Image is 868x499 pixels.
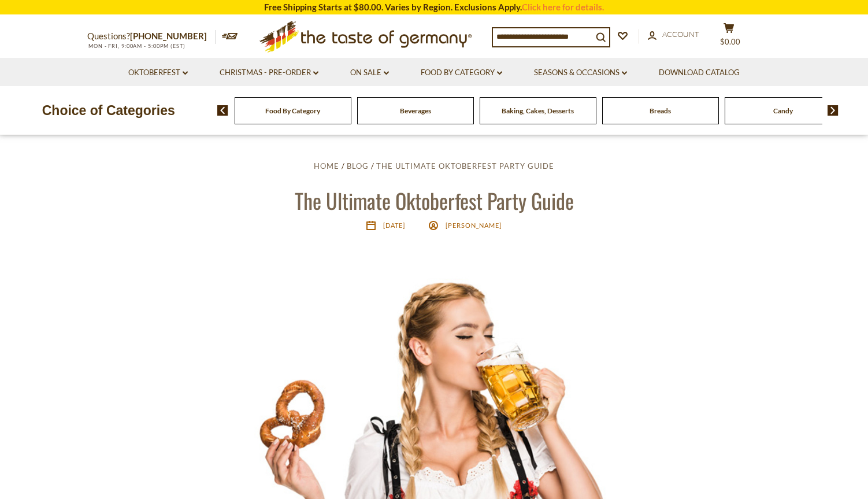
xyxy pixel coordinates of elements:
[446,221,502,229] span: [PERSON_NAME]
[128,66,188,79] a: Oktoberfest
[650,106,671,115] a: Breads
[314,161,339,171] a: Home
[711,23,746,51] button: $0.00
[534,66,627,79] a: Seasons & Occasions
[87,43,186,49] span: MON - FRI, 9:00AM - 5:00PM (EST)
[220,66,318,79] a: Christmas - PRE-ORDER
[662,29,699,39] span: Account
[421,66,502,79] a: Food By Category
[383,221,405,229] time: [DATE]
[265,106,320,115] a: Food By Category
[36,187,832,213] h1: The Ultimate Oktoberfest Party Guide
[502,106,574,115] a: Baking, Cakes, Desserts
[376,161,554,171] a: The Ultimate Oktoberfest Party Guide
[720,37,740,46] span: $0.00
[659,66,740,79] a: Download Catalog
[828,105,839,116] img: next arrow
[522,2,604,12] a: Click here for details.
[648,28,699,41] a: Account
[773,106,793,115] a: Candy
[347,161,369,171] a: Blog
[130,31,207,41] a: [PHONE_NUMBER]
[87,29,216,44] p: Questions?
[217,105,228,116] img: previous arrow
[350,66,389,79] a: On Sale
[400,106,431,115] a: Beverages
